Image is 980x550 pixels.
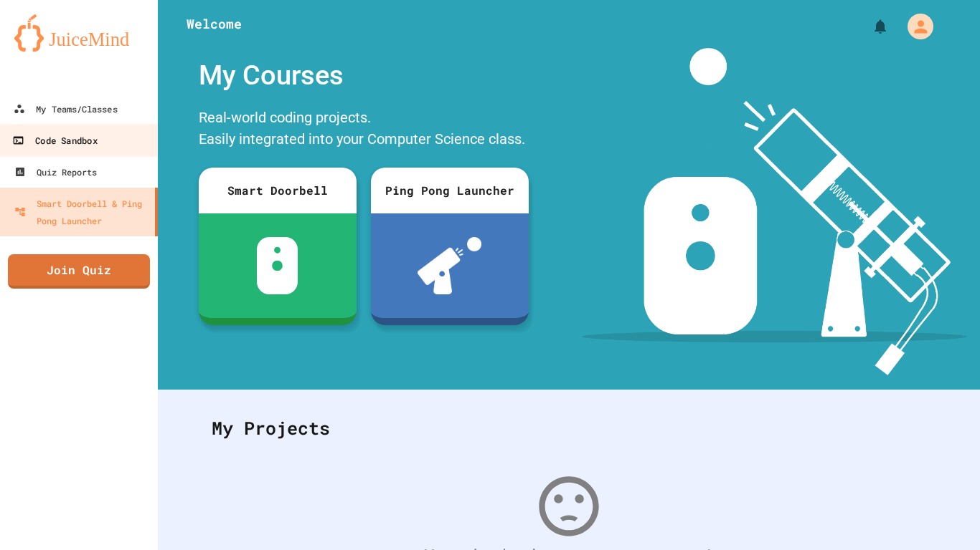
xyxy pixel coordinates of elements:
[14,14,143,52] img: logo-orange.svg
[371,168,529,213] div: Ping Pong Launcher
[199,168,357,213] div: Smart Doorbell
[192,48,536,103] div: My Courses
[197,400,941,456] div: My Projects
[582,48,966,375] img: banner-image-my-projects.png
[257,237,298,294] img: sdb-white.svg
[14,163,97,180] div: Quiz Reports
[8,254,150,289] a: Join Quiz
[14,100,118,117] div: My Teams/Classes
[12,132,97,150] div: Code Sandbox
[192,103,536,157] div: Real-world coding projects. Easily integrated into your Computer Science class.
[14,195,149,229] div: Smart Doorbell & Ping Pong Launcher
[845,14,892,39] div: My Notifications
[418,237,481,294] img: ppl-with-ball.png
[892,10,937,43] div: My Account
